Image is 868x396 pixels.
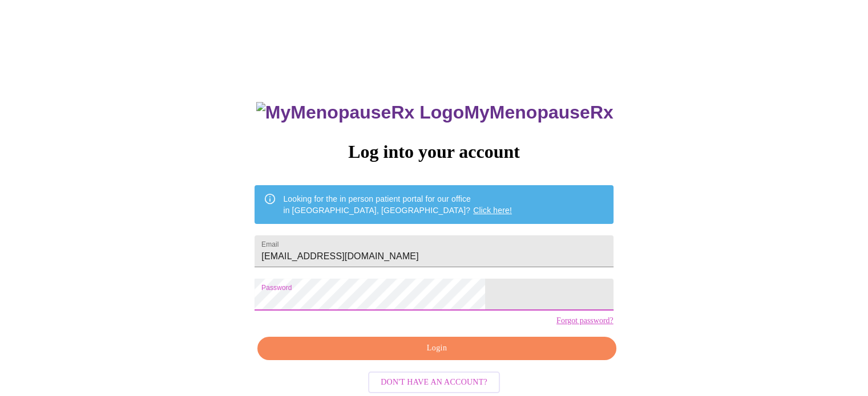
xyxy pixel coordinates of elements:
h3: Log into your account [255,141,613,162]
img: MyMenopauseRx Logo [256,102,464,123]
button: Login [257,337,616,360]
span: Don't have an account? [381,375,487,390]
span: Login [271,341,603,356]
h3: MyMenopauseRx [256,102,613,123]
a: Don't have an account? [365,376,503,386]
a: Click here! [473,206,512,215]
a: Forgot password? [556,316,613,325]
button: Don't have an account? [368,371,500,394]
div: Looking for the in person patient portal for our office in [GEOGRAPHIC_DATA], [GEOGRAPHIC_DATA]? [283,189,512,221]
